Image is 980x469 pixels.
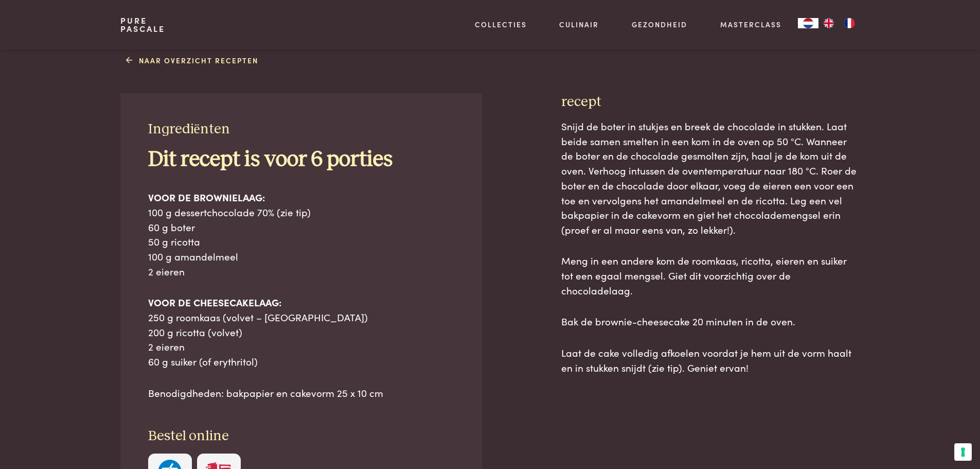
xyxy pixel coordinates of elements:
[148,190,265,204] b: VOOR DE BROWNIELAAG:
[798,18,818,28] a: NL
[148,220,195,234] span: 60 g boter
[148,339,185,353] span: 2 eieren
[561,119,857,236] span: Snijd de boter in stukjes en breek de chocolade in stukken. Laat beide samen smelten in een kom i...
[559,19,599,30] a: Culinair
[148,249,238,263] span: 100 g amandelmeel
[148,354,258,368] span: 60 g suiker (of erythritol)
[720,19,781,30] a: Masterclass
[561,253,847,297] span: Meng in een andere kom de roomkaas, ricotta, eieren en suiker tot een egaal mengsel. Giet dit voo...
[561,314,795,328] span: Bak de brownie-cheesecake 20 minuten in de oven.
[148,310,368,324] span: 250 g roomkaas (volvet – [GEOGRAPHIC_DATA])
[839,18,860,28] a: FR
[148,234,200,248] span: 50 g ricotta
[818,18,860,28] ul: Language list
[148,325,242,339] span: 200 g ricotta (volvet)
[148,149,393,170] b: Dit recept is voor 6 porties
[120,16,165,33] a: PurePascale
[148,205,311,219] span: 100 g dessertchocolade 70% (zie tip)
[632,19,687,30] a: Gezondheid
[148,122,230,136] span: Ingrediënten
[798,18,860,28] aside: Language selected: Nederlands
[954,443,972,461] button: Uw voorkeuren voor toestemming voor trackingtechnologieën
[148,264,185,278] span: 2 eieren
[126,55,258,66] a: Naar overzicht recepten
[475,19,527,30] a: Collecties
[798,18,818,28] div: Language
[561,93,860,111] h3: recept
[561,345,851,374] span: Laat de cake volledig afkoelen voordat je hem uit de vorm haalt en in stukken snijdt (zie tip). G...
[148,386,383,399] span: Benodigdheden: bakpapier en cakevorm 25 x 10 cm
[818,18,839,28] a: EN
[148,295,281,309] b: VOOR DE CHEESECAKELAAG:
[148,427,455,445] h3: Bestel online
